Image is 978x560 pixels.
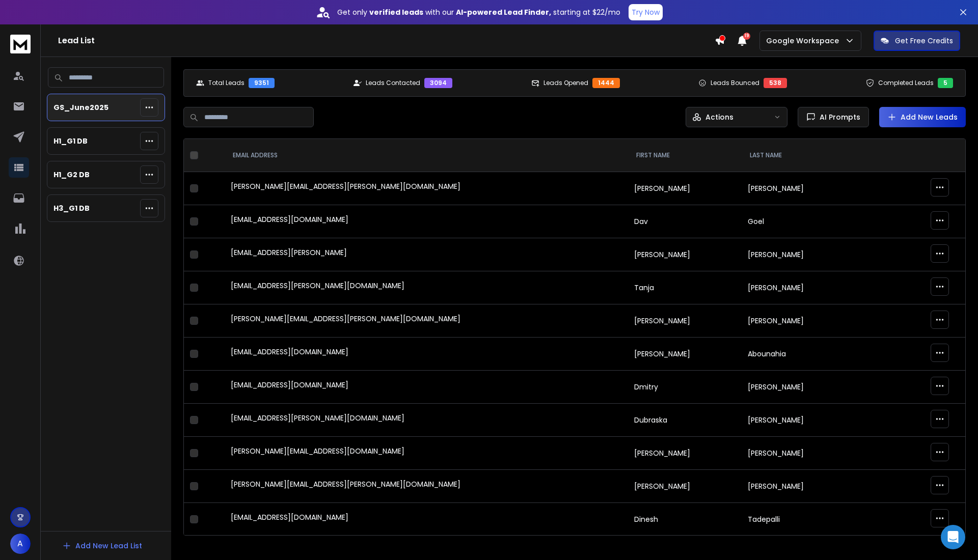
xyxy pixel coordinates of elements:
[938,78,953,88] div: 5
[742,338,887,371] td: Abounahia
[231,413,622,427] div: [EMAIL_ADDRESS][PERSON_NAME][DOMAIN_NAME]
[208,79,244,87] p: Total Leads
[742,205,887,238] td: Goel
[628,470,742,503] td: [PERSON_NAME]
[337,7,620,17] p: Get only with our starting at $22/mo
[456,7,551,17] strong: AI-powered Lead Finder,
[231,512,622,526] div: [EMAIL_ADDRESS][DOMAIN_NAME]
[249,78,275,88] div: 9351
[231,314,622,328] div: [PERSON_NAME][EMAIL_ADDRESS][PERSON_NAME][DOMAIN_NAME]
[895,36,953,46] p: Get Free Credits
[592,78,620,88] div: 1444
[53,203,90,213] p: H3_G1 DB
[628,503,742,536] td: Dinesh
[742,470,887,503] td: [PERSON_NAME]
[742,304,887,338] td: [PERSON_NAME]
[628,271,742,304] td: Tanja
[742,238,887,271] td: [PERSON_NAME]
[231,181,622,195] div: [PERSON_NAME][EMAIL_ADDRESS][PERSON_NAME][DOMAIN_NAME]
[225,139,628,172] th: EMAIL ADDRESS
[231,380,622,394] div: [EMAIL_ADDRESS][DOMAIN_NAME]
[941,525,965,549] div: Open Intercom Messenger
[743,33,750,40] span: 19
[887,112,958,122] a: Add New Leads
[231,479,622,493] div: [PERSON_NAME][EMAIL_ADDRESS][PERSON_NAME][DOMAIN_NAME]
[629,4,663,20] button: Try Now
[628,404,742,437] td: Dubraska
[10,534,31,554] button: A
[231,214,622,229] div: [EMAIL_ADDRESS][DOMAIN_NAME]
[816,112,860,122] span: AI Prompts
[874,31,960,51] button: Get Free Credits
[742,271,887,304] td: [PERSON_NAME]
[764,78,787,88] div: 538
[58,35,715,47] h1: Lead List
[628,437,742,470] td: [PERSON_NAME]
[231,347,622,361] div: [EMAIL_ADDRESS][DOMAIN_NAME]
[742,503,887,536] td: Tadepalli
[742,404,887,437] td: [PERSON_NAME]
[705,112,733,122] p: Actions
[766,36,843,46] p: Google Workspace
[53,136,88,146] p: H1_G1 DB
[369,7,423,17] strong: verified leads
[628,172,742,205] td: [PERSON_NAME]
[628,371,742,404] td: Dmitry
[632,7,660,17] p: Try Now
[628,304,742,338] td: [PERSON_NAME]
[54,536,150,556] button: Add New Lead List
[53,170,90,180] p: H1_G2 DB
[878,79,934,87] p: Completed Leads
[10,35,31,53] img: logo
[742,172,887,205] td: [PERSON_NAME]
[424,78,452,88] div: 3094
[798,107,869,127] button: AI Prompts
[879,107,966,127] button: Add New Leads
[742,139,887,172] th: LAST NAME
[231,446,622,460] div: [PERSON_NAME][EMAIL_ADDRESS][DOMAIN_NAME]
[628,205,742,238] td: Dav
[628,338,742,371] td: [PERSON_NAME]
[231,281,622,295] div: [EMAIL_ADDRESS][PERSON_NAME][DOMAIN_NAME]
[628,238,742,271] td: [PERSON_NAME]
[711,79,759,87] p: Leads Bounced
[231,247,622,262] div: [EMAIL_ADDRESS][PERSON_NAME]
[628,139,742,172] th: FIRST NAME
[544,79,588,87] p: Leads Opened
[742,437,887,470] td: [PERSON_NAME]
[366,79,420,87] p: Leads Contacted
[742,371,887,404] td: [PERSON_NAME]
